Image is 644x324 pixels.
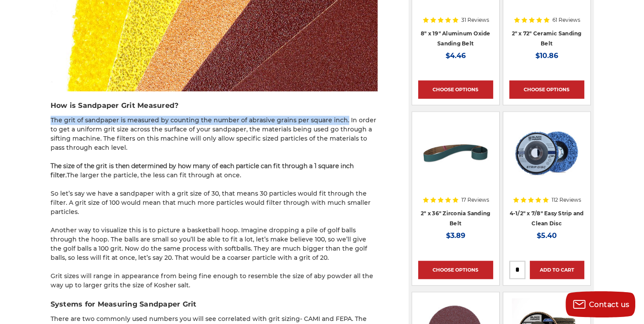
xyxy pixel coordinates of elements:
p: The larger the particle, the less can fit through at once. [51,162,378,180]
a: 2" x 36" Zirconia Pipe Sanding Belt [418,118,493,193]
h3: How is Sandpaper Grit Measured? [51,100,378,111]
p: So let’s say we have a sandpaper with a grit size of 30, that means 30 particles would fit throug... [51,189,378,217]
span: $5.40 [537,231,557,240]
span: 17 Reviews [461,197,489,203]
a: 2" x 72" Ceramic Sanding Belt [512,30,582,47]
span: 31 Reviews [461,17,489,23]
span: 61 Reviews [552,17,580,23]
a: Choose Options [509,80,584,99]
h3: Systems for Measuring Sandpaper Grit [51,299,378,310]
a: 4-1/2" x 7/8" Easy Strip and Clean Disc [510,210,584,227]
span: $3.89 [446,231,465,240]
strong: The size of the grit is then determined by how many of each particle can fit through a 1 square i... [51,162,354,179]
span: $4.46 [446,52,466,60]
p: The grit of sandpaper is measured by counting the number of abrasive grains per square inch. In o... [51,116,378,152]
img: 4-1/2" x 7/8" Easy Strip and Clean Disc [509,118,584,188]
a: Choose Options [418,261,493,279]
a: 8" x 19" Aluminum Oxide Sanding Belt [421,30,491,47]
a: Add to Cart [530,261,584,279]
a: 2" x 36" Zirconia Sanding Belt [421,210,490,227]
a: 4-1/2" x 7/8" Easy Strip and Clean Disc [509,118,584,193]
span: 112 Reviews [552,197,581,203]
a: Choose Options [418,80,493,99]
button: Contact us [566,291,635,317]
p: Another way to visualize this is to picture a basketball hoop. Imagine dropping a pile of golf ba... [51,226,378,262]
span: Contact us [589,300,630,309]
span: $10.86 [535,52,558,60]
p: Grit sizes will range in appearance from being fine enough to resemble the size of aby powder all... [51,272,378,290]
img: 2" x 36" Zirconia Pipe Sanding Belt [421,118,491,188]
